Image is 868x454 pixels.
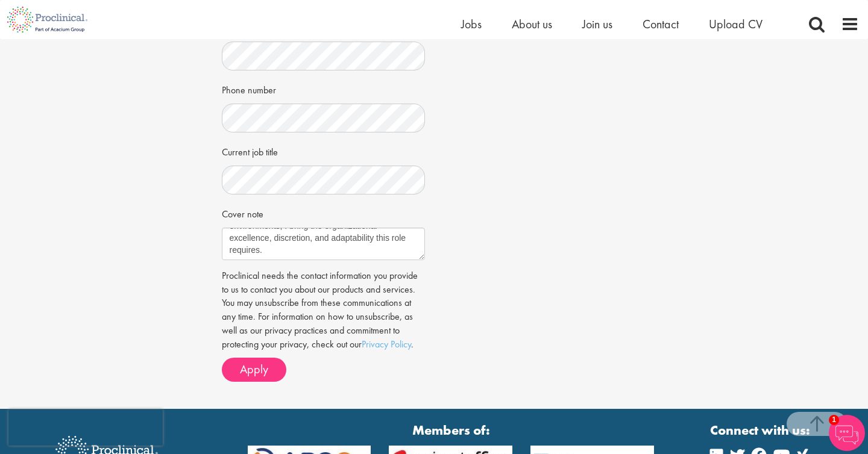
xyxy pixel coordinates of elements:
[643,16,679,32] a: Contact
[362,338,411,350] a: Privacy Policy
[582,16,612,32] a: Join us
[222,141,278,160] label: Current job title
[222,358,286,382] button: Apply
[512,16,552,32] a: About us
[222,79,276,98] label: Phone number
[240,361,268,377] span: Apply
[248,421,655,440] strong: Members of:
[829,415,839,425] span: 1
[710,421,813,440] strong: Connect with us:
[222,204,263,222] label: Cover note
[829,415,865,451] img: Chatbot
[461,16,482,32] a: Jobs
[8,409,163,446] iframe: reCAPTCHA
[222,269,426,352] p: Proclinical needs the contact information you provide to us to contact you about our products and...
[709,16,763,32] a: Upload CV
